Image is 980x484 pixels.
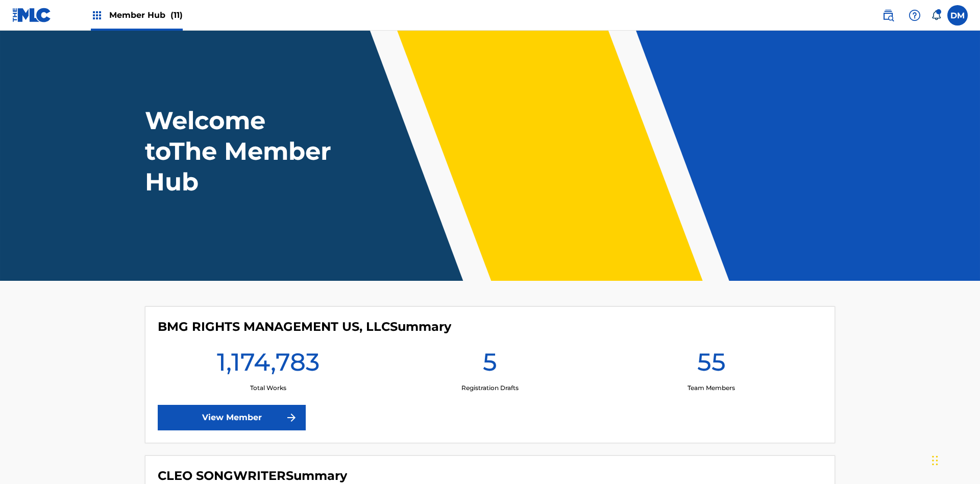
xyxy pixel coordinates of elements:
[882,9,894,21] img: search
[250,383,286,393] p: Total Works
[932,445,938,476] div: Drag
[461,383,519,393] p: Registration Drafts
[285,412,298,424] img: f7272a7cc735f4ea7f67.svg
[12,8,52,22] img: MLC Logo
[947,5,968,26] div: User Menu
[483,347,497,383] h1: 5
[931,10,941,20] div: Notifications
[909,9,921,21] img: help
[158,405,306,430] a: View Member
[109,9,183,21] span: Member Hub
[91,9,103,21] img: Top Rightsholders
[688,383,735,393] p: Team Members
[904,5,925,26] div: Help
[929,435,980,484] iframe: Chat Widget
[217,347,320,383] h1: 1,174,783
[697,347,726,383] h1: 55
[158,468,347,483] h4: CLEO SONGWRITER
[158,319,451,334] h4: BMG RIGHTS MANAGEMENT US, LLC
[170,10,183,20] span: (11)
[145,105,336,197] h1: Welcome to The Member Hub
[878,5,898,26] a: Public Search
